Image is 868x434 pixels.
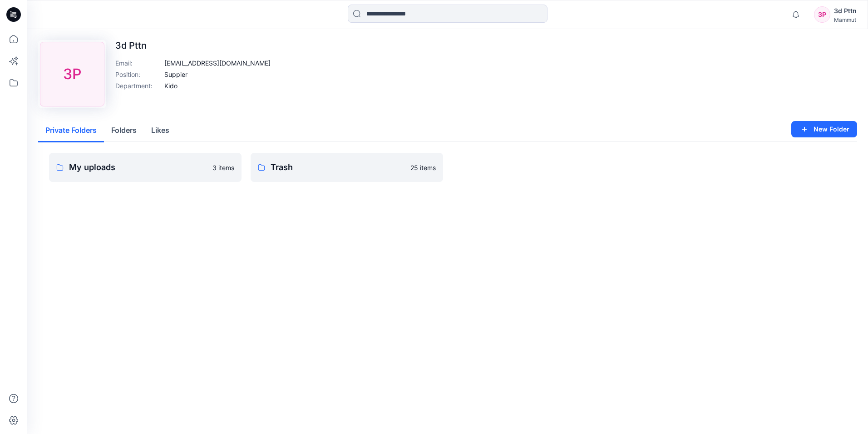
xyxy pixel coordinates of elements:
[251,153,443,182] a: Trash25 items
[69,161,207,174] p: My uploads
[834,16,857,23] div: Mammut
[49,153,242,182] a: My uploads3 items
[212,163,234,172] p: 3 items
[164,81,178,91] p: Kido
[144,119,177,142] button: Likes
[164,70,187,79] p: Suppier
[40,42,104,106] div: 3P
[115,70,161,79] p: Position :
[115,58,161,68] p: Email :
[38,119,104,142] button: Private Folders
[791,121,857,137] button: New Folder
[271,161,405,174] p: Trash
[104,119,144,142] button: Folders
[834,5,857,16] div: 3d Pttn
[410,163,436,172] p: 25 items
[164,58,271,68] p: [EMAIL_ADDRESS][DOMAIN_NAME]
[814,6,830,23] div: 3P
[115,81,161,91] p: Department :
[115,40,271,51] p: 3d Pttn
